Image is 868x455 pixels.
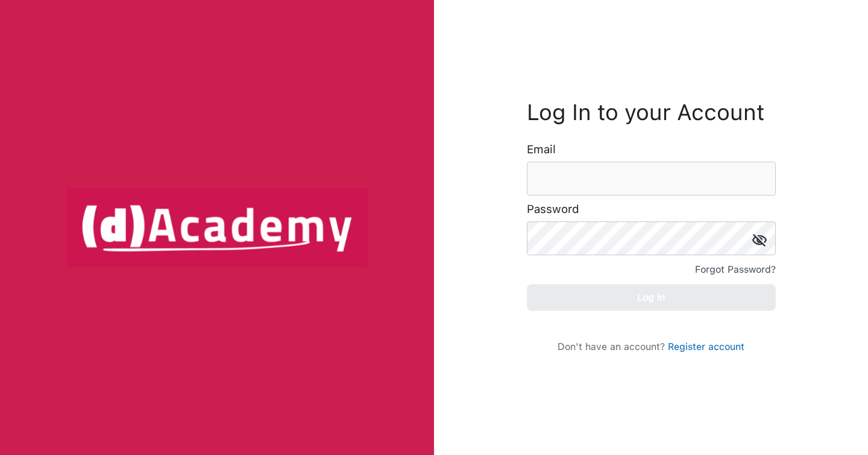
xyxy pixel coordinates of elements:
div: Forgot Password? [695,261,776,278]
img: icon [752,234,767,246]
div: Don't have an account? [539,341,764,352]
h3: Log In to your Account [527,103,776,122]
img: logo [66,188,368,267]
label: Password [527,203,579,215]
button: Log In [527,284,776,311]
a: Register account [668,341,744,352]
label: Email [527,144,556,156]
